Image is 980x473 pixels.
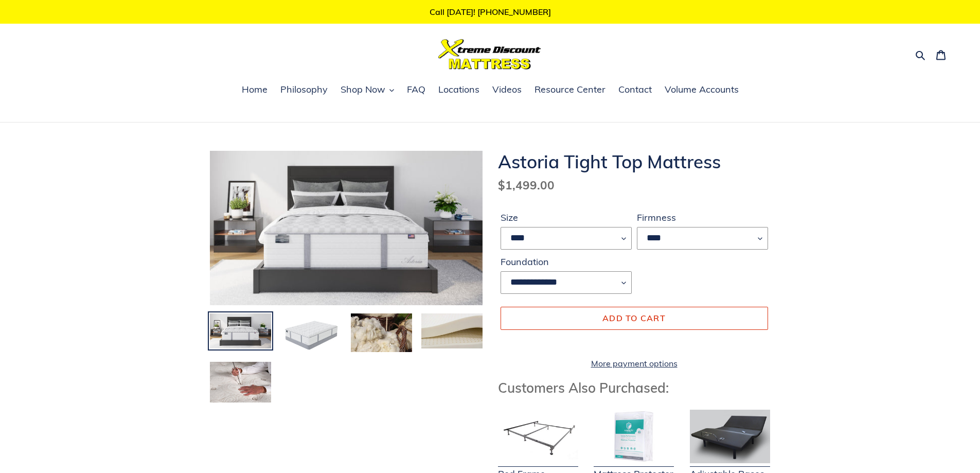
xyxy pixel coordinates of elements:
[665,83,739,96] span: Volume Accounts
[498,151,771,172] h1: Astoria Tight Top Mattress
[534,83,605,96] span: Resource Center
[501,211,632,224] label: Size
[350,312,413,353] img: Load image into Gallery viewer, Natural-wool-in-baskets
[529,82,611,98] a: Resource Center
[498,178,555,192] span: $1,499.00
[237,82,273,98] a: Home
[498,410,578,463] img: Bed Frame
[335,82,399,98] button: Shop Now
[492,83,522,96] span: Videos
[279,312,343,356] img: Load image into Gallery viewer, Astoria-latex-hybrid-mattress-and-foundation-angled-view
[242,83,268,96] span: Home
[660,82,744,98] a: Volume Accounts
[438,83,479,96] span: Locations
[341,83,385,96] span: Shop Now
[501,255,632,269] label: Foundation
[602,313,666,323] span: Add to cart
[487,82,527,98] a: Videos
[637,211,768,224] label: Firmness
[618,83,652,96] span: Contact
[209,361,272,404] img: Load image into Gallery viewer, image-showing-process-of-hand-tufting
[613,82,657,98] a: Contact
[690,410,770,463] img: Adjustable Base
[402,82,431,98] a: FAQ
[280,83,328,96] span: Philosophy
[210,151,483,305] img: Astoria-talalay-latex-hybrid-mattress-and-foundation
[407,83,425,96] span: FAQ
[420,312,484,349] img: Load image into Gallery viewer, Natural-talalay-latex-comfort-layers
[501,307,768,329] button: Add to cart
[501,357,768,370] a: More payment options
[209,312,272,349] img: Load image into Gallery viewer, Astoria-talalay-latex-hybrid-mattress-and-foundation
[438,39,541,69] img: Xtreme Discount Mattress
[498,380,771,396] h3: Customers Also Purchased:
[275,82,333,98] a: Philosophy
[433,82,485,98] a: Locations
[594,410,674,463] img: Mattress Protector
